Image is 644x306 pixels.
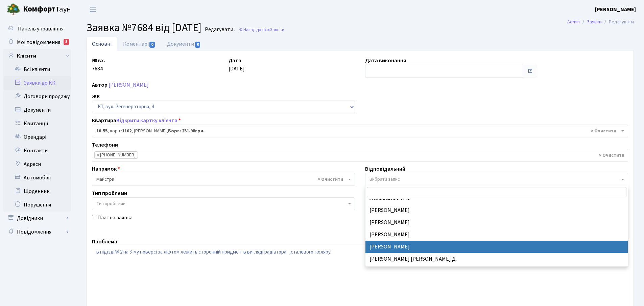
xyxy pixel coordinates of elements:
a: Заявки [587,18,602,25]
li: [PERSON_NAME] [365,204,628,216]
a: Admin [567,18,580,25]
b: Борг: 251.98грн. [168,128,205,134]
a: Всі клієнти [3,63,71,76]
span: Майстри [92,173,355,186]
span: <b>10-55</b>, корп.: <b>1102</b>, Старченко Олена Вікторівна, <b>Борг: 251.98грн.</b> [96,128,620,134]
span: Таун [23,4,71,15]
a: Заявки до КК [3,76,71,90]
li: [PERSON_NAME] [PERSON_NAME] Д. [365,253,628,265]
a: Мої повідомлення5 [3,36,71,49]
span: Заявки [270,26,284,33]
label: Телефони [92,141,118,149]
a: Документи [161,37,207,51]
label: Платна заявка [97,214,133,222]
a: Коментарі [117,37,161,51]
label: Автор [92,81,108,89]
a: [PERSON_NAME] [595,5,636,14]
img: logo.png [7,3,20,16]
li: Редагувати [602,18,634,26]
label: Квартира [92,116,181,125]
a: Порушення [3,198,71,212]
a: Адреси [3,157,71,171]
div: 5 [64,39,69,45]
a: Документи [3,103,71,117]
label: Тип проблеми [92,189,127,197]
a: Відкрити картку клієнта [116,117,177,124]
span: Видалити всі елементи [599,152,624,159]
label: Напрямок [92,165,120,173]
b: Комфорт [23,4,55,15]
label: № вх. [92,57,105,65]
span: × [97,152,99,158]
b: [PERSON_NAME] [595,6,636,13]
label: ЖК [92,92,100,101]
a: Контакти [3,144,71,157]
span: Мої повідомлення [17,39,60,46]
b: 1102 [122,128,132,134]
label: Проблема [92,238,117,246]
a: Клієнти [3,49,71,63]
li: [PERSON_NAME] [365,216,628,228]
li: [PERSON_NAME] [365,241,628,253]
span: Заявка №7684 від [DATE] [86,20,201,36]
nav: breadcrumb [557,15,644,29]
li: [PERSON_NAME] [365,265,628,277]
label: Дата виконання [365,57,406,65]
span: Тип проблеми [96,200,125,207]
a: Повідомлення [3,225,71,239]
li: [PERSON_NAME] [365,228,628,241]
span: Видалити всі елементи [591,128,616,134]
span: Майстри [96,176,347,183]
a: Назад до всіхЗаявки [239,26,284,33]
li: 097-911-06-84 [94,151,138,159]
span: 0 [195,42,200,48]
a: Основні [86,37,117,51]
a: Автомобілі [3,171,71,184]
label: Відповідальний [365,165,405,173]
a: [PERSON_NAME] [109,81,149,89]
div: [DATE] [223,57,360,78]
a: Щоденник [3,184,71,198]
a: Договори продажу [3,90,71,103]
span: Вибрати запис [369,176,400,183]
span: Видалити всі елементи [318,176,343,183]
small: Редагувати . [204,26,235,33]
a: Панель управління [3,22,71,36]
span: 0 [149,42,155,48]
span: <b>10-55</b>, корп.: <b>1102</b>, Старченко Олена Вікторівна, <b>Борг: 251.98грн.</b> [92,125,628,137]
label: Дата [229,57,241,65]
span: Панель управління [18,25,64,32]
a: Орендарі [3,130,71,144]
b: 10-55 [96,128,108,134]
div: 7684 [87,57,223,78]
a: Квитанції [3,117,71,130]
a: Довідники [3,212,71,225]
button: Переключити навігацію [85,4,101,15]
